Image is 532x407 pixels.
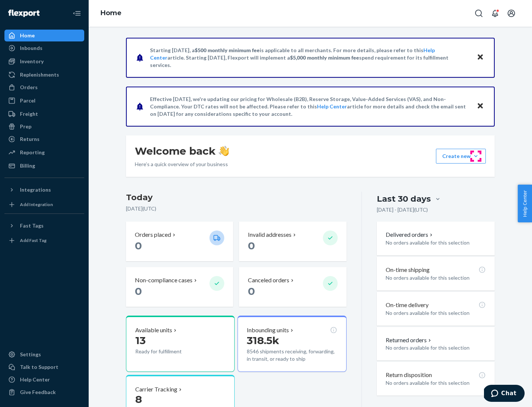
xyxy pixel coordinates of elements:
iframe: Opens a widget where you can chat to one of our agents [484,385,525,403]
span: 0 [248,239,255,252]
div: Integrations [20,186,51,194]
img: hand-wave emoji [219,146,229,156]
a: Inventory [4,55,84,67]
button: Integrations [4,184,84,196]
a: Reporting [4,147,84,158]
div: Settings [20,351,41,358]
div: Talk to Support [20,363,58,371]
span: 0 [135,285,142,297]
p: Here’s a quick overview of your business [135,161,229,168]
a: Orders [4,81,84,93]
div: Help Center [20,376,50,383]
button: Help Center [518,185,532,222]
div: Inventory [20,58,44,65]
h1: Welcome back [135,144,229,158]
p: Invalid addresses [248,231,291,239]
a: Inbounds [4,42,84,54]
button: Talk to Support [4,361,84,373]
div: Home [20,32,35,39]
p: Inbounding units [247,326,289,334]
p: Effective [DATE], we're updating our pricing for Wholesale (B2B), Reserve Storage, Value-Added Se... [150,95,470,118]
p: 8546 shipments receiving, forwarding, in transit, or ready to ship [247,348,337,363]
a: Freight [4,108,84,120]
button: Available units13Ready for fulfillment [126,316,235,372]
button: Non-compliance cases 0 [126,267,233,307]
button: Returned orders [386,336,433,344]
button: Open account menu [504,6,519,21]
p: No orders available for this selection [386,309,486,317]
span: $5,000 monthly minimum fee [290,54,359,61]
button: Give Feedback [4,386,84,398]
p: Non-compliance cases [135,276,192,285]
a: Replenishments [4,69,84,81]
span: 13 [135,334,146,347]
button: Delivered orders [386,231,434,239]
span: 318.5k [247,334,279,347]
div: Add Fast Tag [20,237,47,243]
button: Fast Tags [4,220,84,232]
div: Add Integration [20,201,53,208]
button: Close Navigation [69,6,84,21]
button: Create new [436,149,486,164]
p: No orders available for this selection [386,239,486,246]
div: Orders [20,84,38,91]
div: Inbounds [20,44,42,52]
ol: breadcrumbs [95,3,127,24]
div: Returns [20,135,40,143]
button: Invalid addresses 0 [239,222,346,261]
div: Fast Tags [20,222,44,229]
span: 8 [135,393,142,406]
p: No orders available for this selection [386,379,486,387]
button: Close [475,52,485,63]
p: No orders available for this selection [386,344,486,351]
a: Home [100,9,122,17]
div: Billing [20,162,35,169]
button: Open notifications [488,6,502,21]
p: On-time shipping [386,266,430,274]
p: Available units [135,326,172,334]
button: Canceled orders 0 [239,267,346,307]
p: Starting [DATE], a is applicable to all merchants. For more details, please refer to this article... [150,47,470,69]
button: Open Search Box [471,6,486,21]
a: Help Center [317,103,347,110]
p: Canceled orders [248,276,289,285]
a: Add Integration [4,199,84,211]
button: Orders placed 0 [126,222,233,261]
a: Help Center [4,374,84,386]
div: Prep [20,123,31,130]
div: Freight [20,110,38,118]
p: Return disposition [386,371,432,379]
span: 0 [248,285,255,297]
a: Add Fast Tag [4,235,84,246]
a: Returns [4,133,84,145]
p: Orders placed [135,231,171,239]
a: Home [4,30,84,41]
a: Parcel [4,95,84,107]
div: Give Feedback [20,388,56,396]
div: Reporting [20,149,45,156]
button: Inbounding units318.5k8546 shipments receiving, forwarding, in transit, or ready to ship [238,316,346,372]
span: 0 [135,239,142,252]
span: $500 monthly minimum fee [195,47,260,53]
div: Last 30 days [377,193,431,205]
a: Settings [4,349,84,360]
a: Prep [4,121,84,132]
h3: Today [126,192,347,203]
a: Billing [4,160,84,172]
div: Replenishments [20,71,59,78]
p: No orders available for this selection [386,274,486,282]
img: Flexport logo [8,10,40,17]
div: Parcel [20,97,35,104]
p: Carrier Tracking [135,385,177,394]
p: Ready for fulfillment [135,348,204,355]
p: [DATE] ( UTC ) [126,205,347,212]
p: On-time delivery [386,301,429,309]
p: [DATE] - [DATE] ( UTC ) [377,206,428,213]
button: Close [475,101,485,112]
